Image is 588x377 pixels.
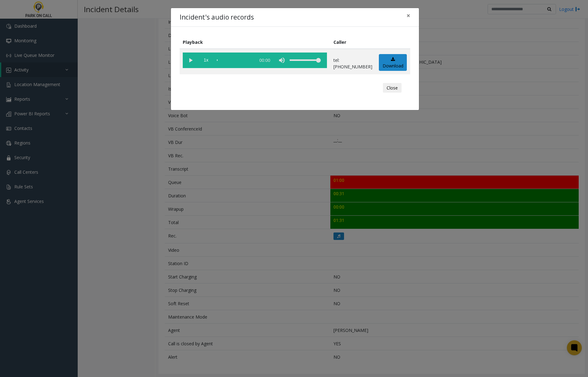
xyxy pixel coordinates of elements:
button: Close [383,83,402,93]
th: Caller [330,35,376,49]
th: Playback [180,35,330,49]
h4: Incident's audio records [180,12,254,22]
div: scrub bar [217,53,252,68]
div: volume level [290,53,321,68]
p: tel:[PHONE_NUMBER] [333,57,372,70]
span: playback speed button [198,53,214,68]
button: Close [402,8,415,23]
span: × [407,11,410,20]
a: Download [379,54,407,71]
